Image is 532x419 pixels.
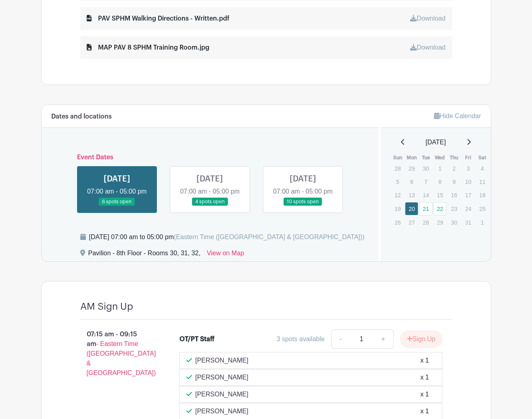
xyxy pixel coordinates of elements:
a: 20 [405,202,418,215]
p: 31 [461,216,475,229]
p: 8 [433,175,446,188]
p: 7 [419,175,432,188]
p: 11 [476,175,489,188]
div: x 1 [420,356,429,365]
p: 16 [447,189,461,201]
th: Sat [475,154,489,162]
a: - [331,329,350,349]
a: Hide Calendar [434,113,481,119]
h6: Dates and locations [51,113,112,121]
a: Download [410,15,445,22]
p: [PERSON_NAME] [195,406,248,416]
th: Fri [461,154,475,162]
p: 9 [447,175,461,188]
h6: Event Dates [71,154,350,161]
p: 17 [461,189,475,201]
p: 27 [405,216,418,229]
p: 10 [461,175,475,188]
p: 1 [433,162,446,175]
span: [DATE] [426,138,446,147]
p: [PERSON_NAME] [195,356,248,365]
span: (Eastern Time ([GEOGRAPHIC_DATA] & [GEOGRAPHIC_DATA])) [174,233,365,240]
div: x 1 [420,373,429,382]
p: 07:15 am - 09:15 am [67,326,167,381]
div: OT/PT Staff [179,334,215,344]
p: 1 [476,216,489,229]
p: 28 [391,162,404,175]
div: PAV SPHM Walking Directions - Written.pdf [87,14,229,23]
a: 22 [433,202,446,215]
p: 19 [391,202,404,215]
a: Download [410,44,445,51]
p: 18 [476,189,489,201]
p: 26 [391,216,404,229]
div: MAP PAV 8 SPHM Training Room.jpg [87,43,209,52]
p: [PERSON_NAME] [195,373,248,382]
p: 5 [391,175,404,188]
a: 21 [419,202,432,215]
th: Tue [419,154,433,162]
p: 30 [447,216,461,229]
th: Wed [433,154,447,162]
p: 13 [405,189,418,201]
p: 29 [405,162,418,175]
div: [DATE] 07:00 am to 05:00 pm [89,232,365,242]
p: 3 [461,162,475,175]
p: 6 [405,175,418,188]
span: - Eastern Time ([GEOGRAPHIC_DATA] & [GEOGRAPHIC_DATA]) [87,340,156,376]
a: View on Map [207,248,244,261]
h4: AM Sign Up [80,301,133,313]
th: Sun [390,154,405,162]
p: 23 [447,202,461,215]
p: 12 [391,189,404,201]
p: 29 [433,216,446,229]
div: Pavilion - 8th Floor - Rooms 30, 31, 32, [88,248,200,261]
p: 30 [419,162,432,175]
p: 2 [447,162,461,175]
div: 3 spots available [277,334,325,344]
p: 4 [476,162,489,175]
th: Thu [447,154,461,162]
p: 24 [461,202,475,215]
p: 14 [419,189,432,201]
p: 28 [419,216,432,229]
a: + [373,329,393,349]
p: 25 [476,202,489,215]
p: [PERSON_NAME] [195,390,248,399]
button: Sign Up [400,331,442,348]
div: x 1 [420,406,429,416]
div: x 1 [420,390,429,399]
p: 15 [433,189,446,201]
th: Mon [405,154,419,162]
